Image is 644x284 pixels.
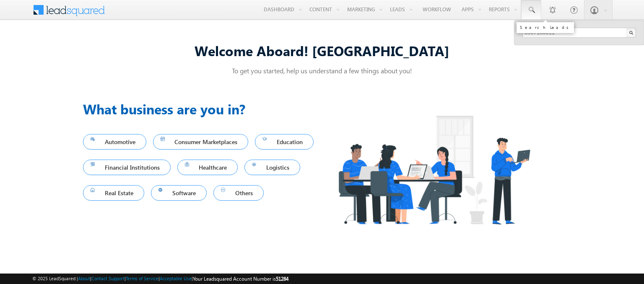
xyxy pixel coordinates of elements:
[91,276,125,281] a: Contact Support
[193,276,288,282] span: Your Leadsquared Account Number is
[83,99,322,119] h3: What business are you in?
[158,187,200,199] span: Software
[83,41,561,59] div: Welcome Aboard! [GEOGRAPHIC_DATA]
[276,276,288,282] span: 51284
[161,136,241,147] span: Consumer Marketplaces
[185,162,231,173] span: Healthcare
[91,187,137,199] span: Real Estate
[252,162,293,173] span: Logistics
[520,25,571,30] div: Search Leads
[322,99,546,241] img: Industry.png
[262,136,306,147] span: Education
[160,276,192,281] a: Acceptable Use
[91,162,163,173] span: Financial Institutions
[83,66,561,75] p: To get you started, help us understand a few things about you!
[78,276,90,281] a: About
[91,136,139,147] span: Automotive
[221,187,256,199] span: Others
[126,276,158,281] a: Terms of Service
[32,275,288,283] span: © 2025 LeadSquared | | | | |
